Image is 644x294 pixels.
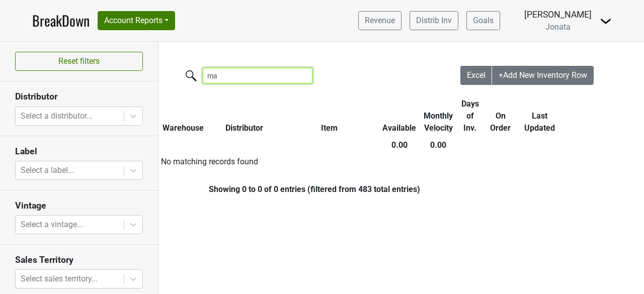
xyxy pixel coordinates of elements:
button: +Add New Inventory Row [492,66,594,85]
th: Item: activate to sort column ascending [280,95,378,137]
h3: Vintage [15,201,143,211]
a: BreakDown [32,10,90,31]
h3: Distributor [15,91,143,102]
td: No matching records found [158,154,639,171]
th: Available: activate to sort column ascending [378,95,420,137]
th: On Order: activate to sort column ascending [484,95,518,137]
h3: Label [15,146,143,157]
button: Reset filters [15,52,143,71]
th: Distributor: activate to sort column ascending [208,95,281,137]
img: Dropdown Menu [600,15,612,27]
button: Account Reports [98,11,175,30]
th: &nbsp;: activate to sort column ascending [561,95,639,137]
span: Excel [467,70,486,80]
th: 0.00 [378,137,420,154]
a: Distrib Inv [410,11,458,30]
span: Jonata [545,22,571,32]
a: Goals [466,11,500,30]
h3: Sales Territory [15,255,143,265]
th: Monthly Velocity: activate to sort column ascending [420,95,457,137]
span: +Add New Inventory Row [499,70,587,80]
th: Days of Inv.: activate to sort column ascending [457,95,484,137]
a: Revenue [358,11,401,30]
div: Showing 0 to 0 of 0 entries (filtered from 483 total entries) [158,184,420,194]
div: [PERSON_NAME] [524,8,592,21]
th: Last Updated: activate to sort column ascending [518,95,561,137]
th: Warehouse: activate to sort column ascending [158,95,208,137]
th: 0.00 [420,137,457,154]
button: Excel [460,66,493,85]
